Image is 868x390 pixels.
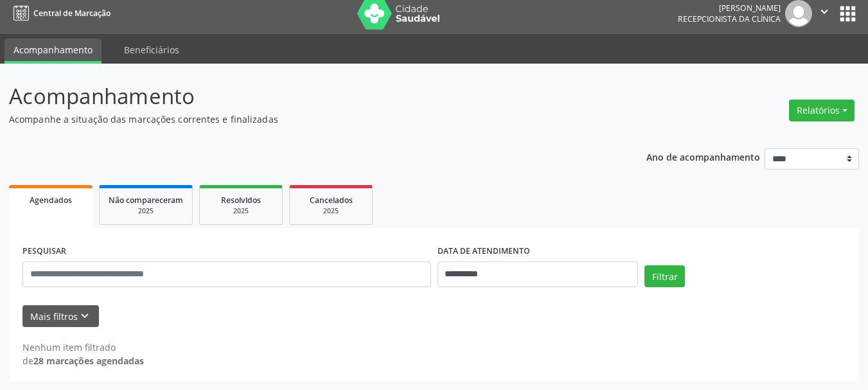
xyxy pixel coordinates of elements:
div: 2025 [299,206,363,216]
div: 2025 [209,206,273,216]
span: Central de Marcação [33,8,111,19]
a: Acompanhamento [4,39,102,64]
i: keyboard_arrow_down [78,309,92,323]
label: PESQUISAR [22,242,66,261]
label: DATA DE ATENDIMENTO [438,242,530,261]
span: Resolvidos [221,195,261,206]
div: de [22,354,144,368]
p: Ano de acompanhamento [646,148,760,164]
span: Cancelados [310,195,353,206]
div: 2025 [109,206,183,216]
button: Mais filtroskeyboard_arrow_down [22,305,99,328]
button: apps [837,3,859,25]
span: Agendados [30,195,72,206]
a: Central de Marcação [9,3,111,24]
p: Acompanhamento [9,80,604,112]
p: Acompanhe a situação das marcações correntes e finalizadas [9,112,604,126]
span: Não compareceram [109,195,183,206]
div: Nenhum item filtrado [22,341,144,354]
button: Relatórios [789,100,855,121]
i:  [817,4,831,19]
button: Filtrar [644,265,685,287]
a: Beneficiários [115,39,188,61]
div: [PERSON_NAME] [678,3,781,13]
span: Recepcionista da clínica [678,13,781,24]
strong: 28 marcações agendadas [33,355,144,367]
